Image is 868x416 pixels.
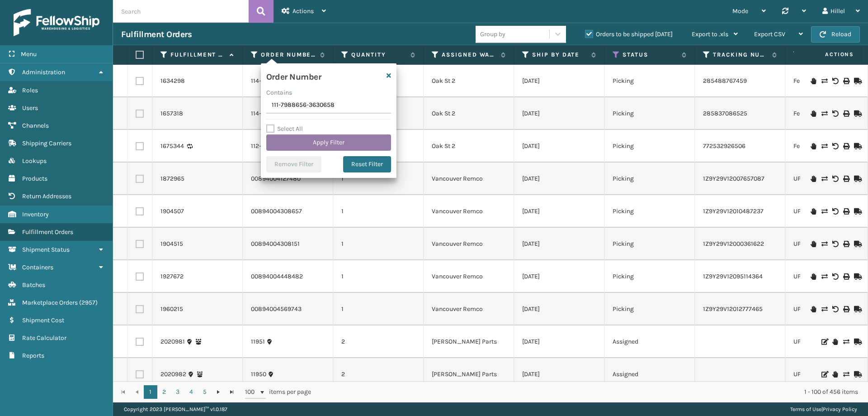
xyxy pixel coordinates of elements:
[811,143,816,149] i: On Hold
[251,142,316,151] a: 112-3824093-8605008
[22,352,44,359] span: Reports
[160,305,183,314] a: 1960215
[703,305,763,313] a: 1Z9Y29V12012777465
[832,339,838,345] i: On Hold
[424,97,514,130] td: Oak St 2
[170,51,225,59] label: Fulfillment Order Id
[843,339,849,345] i: Change shipping
[514,163,604,195] td: [DATE]
[251,272,303,281] a: 00894004448482
[22,175,47,182] span: Products
[424,130,514,163] td: Oak St 2
[703,207,764,215] a: 1Z9Y29V12010487237
[22,104,38,112] span: Users
[811,273,816,280] i: On Hold
[514,325,604,358] td: [DATE]
[22,334,66,342] span: Rate Calculator
[854,306,859,312] i: Mark as Shipped
[251,109,314,118] a: 114-4248548-1286655
[266,69,321,82] h4: Order Number
[821,110,827,117] i: Change shipping
[14,9,99,36] img: logo
[514,195,604,228] td: [DATE]
[821,339,827,345] i: Edit
[821,208,827,215] i: Change shipping
[251,77,313,86] a: 114-4709349-2706662
[797,47,859,62] span: Actions
[811,208,816,215] i: On Hold
[811,176,816,182] i: On Hold
[198,385,212,399] a: 5
[333,358,424,391] td: 2
[228,388,236,396] span: Go to the last page
[821,306,827,312] i: Change shipping
[604,195,695,228] td: Picking
[514,65,604,97] td: [DATE]
[514,97,604,130] td: [DATE]
[514,228,604,260] td: [DATE]
[251,207,302,216] a: 00894004308657
[251,305,302,314] a: 00894004569743
[351,51,406,59] label: Quantity
[251,370,266,379] a: 11950
[604,65,695,97] td: Picking
[703,273,763,280] a: 1Z9Y29V12095114364
[79,299,98,306] span: ( 2957 )
[424,228,514,260] td: Vancouver Remco
[692,30,728,38] span: Export to .xls
[333,260,424,293] td: 1
[157,385,171,399] a: 2
[604,97,695,130] td: Picking
[266,97,391,114] input: Type the text you wish to filter on
[22,316,64,324] span: Shipment Cost
[854,241,859,247] i: Mark as Shipped
[832,143,838,149] i: Void Label
[266,125,303,133] label: Select All
[843,143,849,149] i: Print Label
[160,337,185,346] a: 2020981
[514,293,604,325] td: [DATE]
[604,260,695,293] td: Picking
[811,110,816,117] i: On Hold
[604,130,695,163] td: Picking
[604,228,695,260] td: Picking
[22,246,70,253] span: Shipment Status
[854,110,859,117] i: Mark as Shipped
[333,325,424,358] td: 2
[832,273,838,280] i: Void Label
[843,176,849,182] i: Print Label
[160,207,184,216] a: 1904507
[245,387,259,397] span: 100
[22,281,45,289] span: Batches
[821,143,827,149] i: Change shipping
[212,385,225,399] a: Go to the next page
[754,30,785,38] span: Export CSV
[266,156,321,172] button: Remove Filter
[343,156,391,172] button: Reset Filter
[623,51,677,59] label: Status
[424,293,514,325] td: Vancouver Remco
[22,228,73,236] span: Fulfillment Orders
[333,195,424,228] td: 1
[160,174,184,183] a: 1872965
[854,78,859,84] i: Mark as Shipped
[604,293,695,325] td: Picking
[22,157,47,165] span: Lookups
[832,176,838,182] i: Void Label
[160,142,184,151] a: 1675344
[160,77,185,86] a: 1634298
[790,402,857,416] div: |
[160,272,184,281] a: 1927672
[585,30,673,38] label: Orders to be shipped [DATE]
[843,306,849,312] i: Print Label
[124,402,227,416] p: Copyright 2023 [PERSON_NAME]™ v 1.0.187
[514,260,604,293] td: [DATE]
[821,371,827,378] i: Edit
[821,176,827,182] i: Change shipping
[832,78,838,84] i: Void Label
[292,7,314,15] span: Actions
[424,65,514,97] td: Oak St 2
[821,273,827,280] i: Change shipping
[703,142,745,150] a: 772532926506
[514,130,604,163] td: [DATE]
